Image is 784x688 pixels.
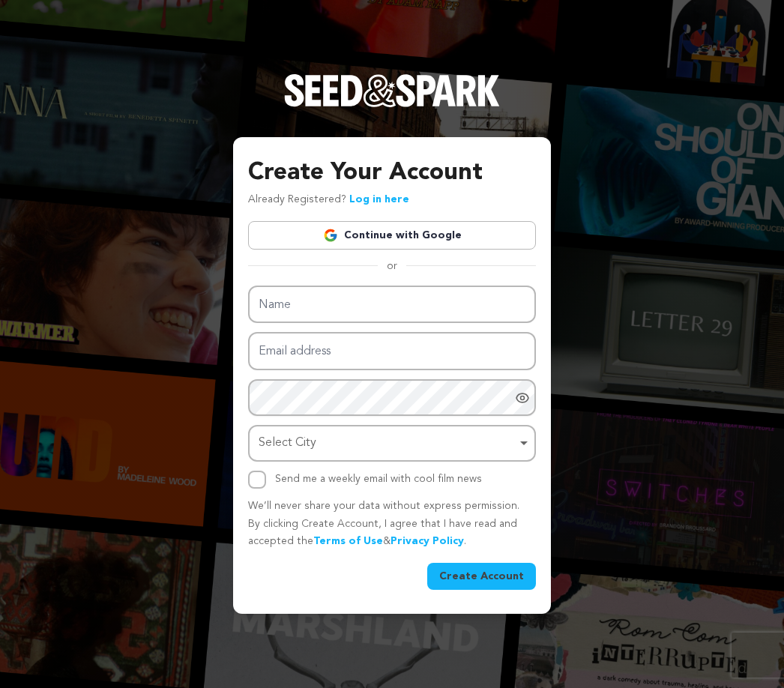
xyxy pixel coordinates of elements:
a: Seed&Spark Homepage [284,74,500,137]
input: Email address [248,332,536,370]
span: or [378,259,406,274]
a: Terms of Use [313,536,383,546]
img: Seed&Spark Logo [284,74,500,107]
button: Create Account [427,563,536,590]
img: Google logo [323,228,338,243]
p: Already Registered? [248,191,409,209]
h3: Create Your Account [248,155,536,191]
input: Name [248,286,536,324]
div: Select City [259,432,516,454]
a: Log in here [349,194,409,205]
a: Continue with Google [248,221,536,250]
a: Show password as plain text. Warning: this will display your password on the screen. [515,390,530,405]
label: Send me a weekly email with cool film news [275,474,482,484]
a: Privacy Policy [391,536,464,546]
p: We’ll never share your data without express permission. By clicking Create Account, I agree that ... [248,498,536,551]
